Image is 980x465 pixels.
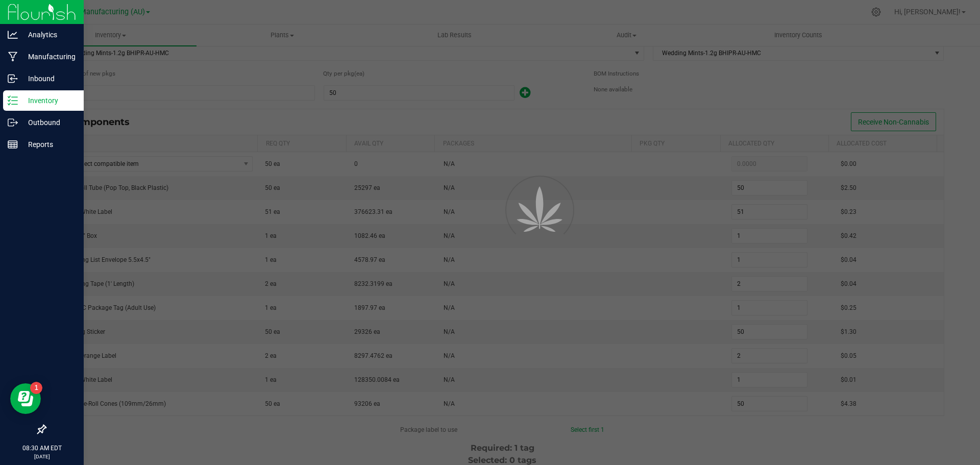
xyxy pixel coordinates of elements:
[5,444,79,453] p: 08:30 AM EDT
[8,30,18,40] inline-svg: Analytics
[8,74,18,84] inline-svg: Inbound
[8,117,18,128] inline-svg: Outbound
[8,139,18,150] inline-svg: Reports
[18,138,79,151] p: Reports
[18,94,79,107] p: Inventory
[8,95,18,106] inline-svg: Inventory
[10,383,41,414] iframe: Resource center
[8,52,18,62] inline-svg: Manufacturing
[18,29,79,41] p: Analytics
[18,51,79,63] p: Manufacturing
[18,116,79,129] p: Outbound
[5,453,79,460] p: [DATE]
[18,72,79,85] p: Inbound
[30,382,42,394] iframe: Resource center unread badge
